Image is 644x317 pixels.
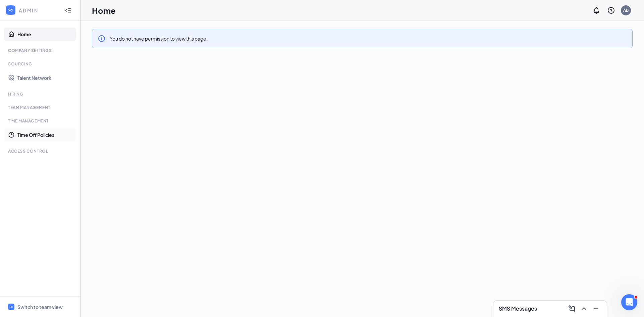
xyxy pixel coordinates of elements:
[8,118,73,124] div: Time Management
[621,294,637,310] iframe: Intercom live chat
[9,305,13,309] svg: WorkstreamLogo
[17,304,63,310] div: Switch to team view
[17,28,75,41] a: Home
[8,48,73,53] div: Company Settings
[592,305,600,313] svg: Minimize
[98,35,106,43] svg: Info
[499,305,537,312] h3: SMS Messages
[579,303,589,314] button: ChevronUp
[607,6,615,14] svg: QuestionInfo
[17,128,75,142] a: Time Off Policies
[567,303,577,314] button: ComposeMessage
[568,305,576,313] svg: ComposeMessage
[8,91,73,97] div: Hiring
[580,305,588,313] svg: ChevronUp
[8,148,73,154] div: Access control
[92,5,116,16] h1: Home
[17,71,75,85] a: Talent Network
[623,7,629,13] div: AB
[592,6,600,14] svg: Notifications
[7,7,14,13] svg: WorkstreamLogo
[8,61,73,67] div: Sourcing
[19,7,59,14] div: ADMIN
[591,303,601,314] button: Minimize
[110,35,208,42] div: You do not have permission to view this page.
[8,105,73,110] div: Team Management
[65,7,71,14] svg: Collapse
